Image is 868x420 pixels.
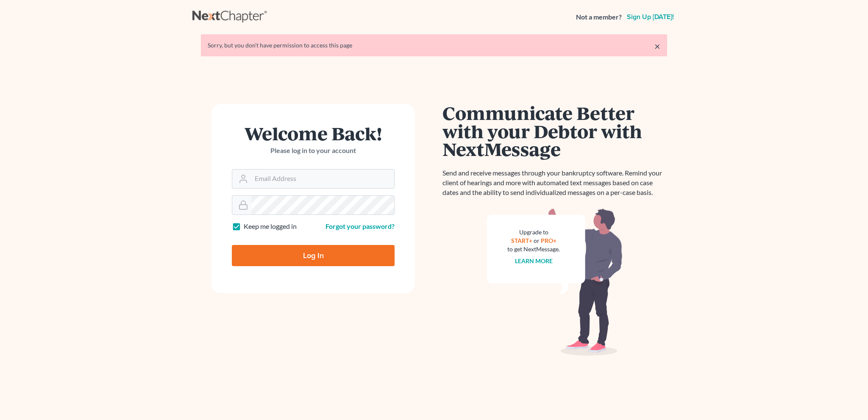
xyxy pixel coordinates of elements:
[442,104,667,158] h1: Communicate Better with your Debtor with NextMessage
[515,257,553,264] a: Learn more
[541,237,556,244] a: PRO+
[507,245,560,253] div: to get NextMessage.
[576,12,622,22] strong: Not a member?
[654,41,660,51] a: ×
[244,222,297,231] label: Keep me logged in
[487,208,623,356] img: nextmessage_bg-59042aed3d76b12b5cd301f8e5b87938c9018125f34e5fa2b7a6b67550977c72.svg
[325,222,395,230] a: Forgot your password?
[232,124,395,142] h1: Welcome Back!
[208,41,660,50] div: Sorry, but you don't have permission to access this page
[232,245,395,266] input: Log In
[534,237,540,244] span: or
[507,228,560,236] div: Upgrade to
[625,14,676,20] a: Sign up [DATE]!
[251,170,394,188] input: Email Address
[232,146,395,156] p: Please log in to your account
[511,237,532,244] a: START+
[442,168,667,197] p: Send and receive messages through your bankruptcy software. Remind your client of hearings and mo...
